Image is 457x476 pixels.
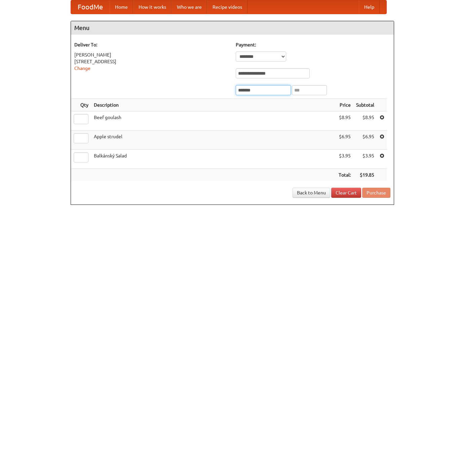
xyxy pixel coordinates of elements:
[74,41,229,48] h5: Deliver To:
[353,169,377,181] th: $19.85
[91,131,336,150] td: Apple strudel
[236,41,390,48] h5: Payment:
[91,111,336,131] td: Beef goulash
[110,0,133,14] a: Home
[71,21,394,35] h4: Menu
[353,131,377,150] td: $6.95
[74,51,229,58] div: [PERSON_NAME]
[336,131,353,150] td: $6.95
[74,58,229,65] div: [STREET_ADDRESS]
[133,0,172,14] a: How it works
[172,0,207,14] a: Who we are
[336,169,353,181] th: Total:
[331,188,361,198] a: Clear Cart
[91,99,336,111] th: Description
[353,99,377,111] th: Subtotal
[353,150,377,169] td: $3.95
[71,0,110,14] a: FoodMe
[336,99,353,111] th: Price
[362,188,390,198] button: Purchase
[293,188,330,198] a: Back to Menu
[207,0,247,14] a: Recipe videos
[91,150,336,169] td: Balkánský Salad
[336,150,353,169] td: $3.95
[74,66,90,71] a: Change
[71,99,91,111] th: Qty
[359,0,380,14] a: Help
[336,111,353,131] td: $8.95
[353,111,377,131] td: $8.95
